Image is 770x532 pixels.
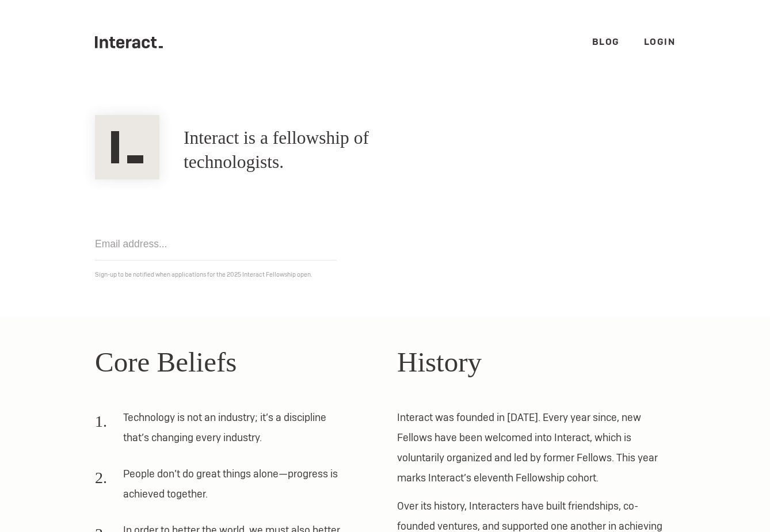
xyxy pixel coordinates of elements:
[644,36,676,48] a: Login
[397,341,675,384] h2: History
[397,407,675,488] p: Interact was founded in [DATE]. Every year since, new Fellows have been welcomed into Interact, w...
[592,36,620,48] a: Blog
[184,126,456,174] h1: Interact is a fellowship of technologists.
[95,269,675,281] p: Sign-up to be notified when applications for the 2025 Interact Fellowship open.
[95,115,159,179] img: Interact Logo
[95,341,373,384] h2: Core Beliefs
[95,407,349,456] li: Technology is not an industry; it’s a discipline that’s changing every industry.
[95,464,349,512] li: People don’t do great things alone—progress is achieved together.
[95,228,337,261] input: Email address...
